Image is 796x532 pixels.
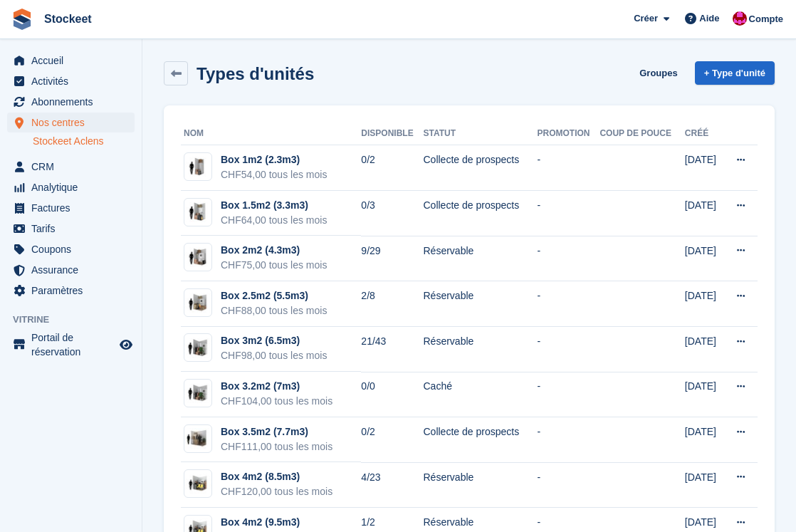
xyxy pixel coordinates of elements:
th: Statut [424,122,538,145]
td: Collecte de prospects [424,417,538,463]
td: 0/2 [361,417,423,463]
span: Vitrine [13,313,142,327]
a: menu [7,198,135,218]
span: CRM [31,157,117,177]
img: 35-sqft-unit%202023-11-07%2015_55_00.jpg [184,474,211,494]
div: Box 1m2 (2.3m3) [221,152,327,167]
div: CHF98,00 tous les mois [221,348,327,363]
span: Créer [634,11,658,26]
span: Activités [31,71,117,91]
td: Collecte de prospects [424,191,538,236]
a: menu [7,260,135,280]
div: CHF104,00 tous les mois [221,394,332,409]
img: 15-sqft-unit%202023-11-07%2015_54_59.jpg [184,202,211,222]
th: Disponible [361,122,423,145]
div: Box 2m2 (4.3m3) [221,243,327,258]
td: [DATE] [685,145,722,191]
img: Valentin BURDET [733,11,747,26]
td: 0/2 [361,145,423,191]
a: menu [7,281,135,301]
span: Factures [31,198,117,218]
td: [DATE] [685,327,722,372]
a: Groupes [634,61,683,85]
td: - [538,372,600,417]
td: Caché [424,372,538,417]
span: Tarifs [31,219,117,239]
th: Créé [685,122,722,145]
img: 30-sqft-unit%202023-11-07%2015_54_42.jpg [184,338,211,358]
span: Nos centres [31,113,117,132]
div: Box 3.5m2 (7.7m3) [221,424,332,439]
img: 32-sqft-unit%202023-11-07%2015_55_04.jpg [184,428,211,449]
td: 9/29 [361,236,423,281]
div: CHF111,00 tous les mois [221,439,332,454]
img: 20-sqft-unit%202023-11-07%2015_54_33.jpg [184,247,211,268]
span: Abonnements [31,92,117,112]
td: 0/0 [361,372,423,417]
a: menu [7,239,135,259]
td: [DATE] [685,281,722,327]
div: Box 4m2 (8.5m3) [221,469,332,484]
td: Réservable [424,327,538,372]
img: stora-icon-8386f47178a22dfd0bd8f6a31ec36ba5ce8667c1dd55bd0f319d3a0aa187defe.svg [11,9,33,30]
td: - [538,191,600,236]
img: 30-sqft-unit%202023-11-07%2015_54_42.jpg [184,383,211,404]
span: Accueil [31,51,117,71]
td: - [538,417,600,463]
span: Compte [749,12,783,26]
div: CHF54,00 tous les mois [221,167,327,182]
td: 2/8 [361,281,423,327]
div: Box 1.5m2 (3.3m3) [221,198,327,213]
th: Nom [181,122,361,145]
a: menu [7,330,135,359]
td: 4/23 [361,462,423,508]
div: CHF75,00 tous les mois [221,258,327,273]
th: Coup de pouce [599,122,684,145]
div: Box 3.2m2 (7m3) [221,379,332,394]
a: menu [7,51,135,71]
td: [DATE] [685,236,722,281]
div: Box 4m2 (9.5m3) [221,515,332,530]
img: 10-sqft-unit%202023-11-07%2015_54_44.jpg [184,157,211,177]
th: Promotion [538,122,600,145]
a: + Type d'unité [695,61,775,85]
div: CHF88,00 tous les mois [221,303,327,318]
a: menu [7,157,135,177]
td: 21/43 [361,327,423,372]
div: Box 2.5m2 (5.5m3) [221,288,327,303]
td: Réservable [424,462,538,508]
span: Paramètres [31,281,117,301]
span: Coupons [31,239,117,259]
a: Stockeet Aclens [33,135,135,148]
span: Aide [699,11,719,26]
img: 25-sqft-unit%202023-11-07%2015_55_04.jpg [184,293,211,313]
span: Portail de réservation [31,330,117,359]
td: [DATE] [685,372,722,417]
td: Réservable [424,281,538,327]
span: Assurance [31,260,117,280]
td: - [538,281,600,327]
td: - [538,327,600,372]
div: CHF120,00 tous les mois [221,484,332,499]
div: Box 3m2 (6.5m3) [221,333,327,348]
td: 0/3 [361,191,423,236]
td: - [538,236,600,281]
a: menu [7,71,135,91]
a: Stockeet [38,7,98,31]
a: menu [7,177,135,197]
td: [DATE] [685,191,722,236]
a: menu [7,219,135,239]
td: [DATE] [685,417,722,463]
span: Analytique [31,177,117,197]
td: [DATE] [685,462,722,508]
h2: Types d'unités [197,64,314,83]
a: menu [7,113,135,132]
td: - [538,462,600,508]
td: - [538,145,600,191]
a: menu [7,92,135,112]
div: CHF64,00 tous les mois [221,213,327,228]
td: Réservable [424,236,538,281]
td: Collecte de prospects [424,145,538,191]
a: Boutique d'aperçu [117,336,135,353]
